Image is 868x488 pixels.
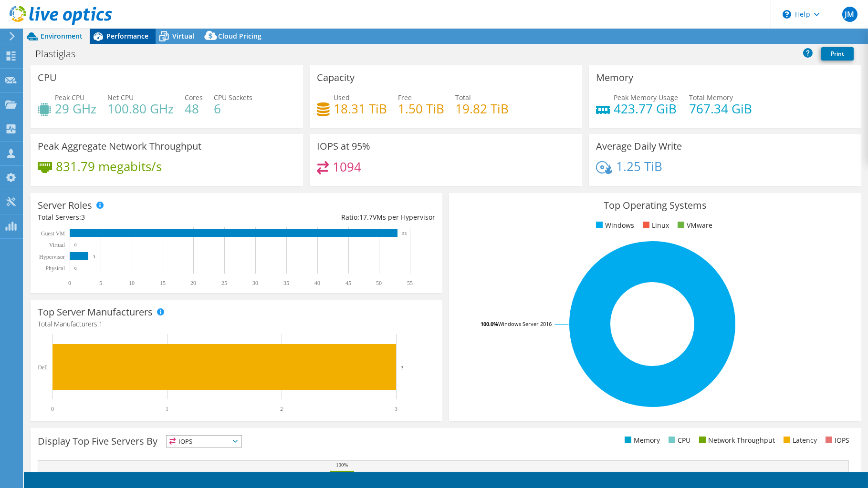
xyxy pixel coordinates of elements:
span: Net CPU [107,93,134,102]
text: 20 [190,280,196,286]
span: Peak CPU [55,93,84,102]
h3: Capacity [317,72,355,83]
text: 35 [283,280,289,286]
span: JM [842,7,858,22]
span: Free [398,93,412,102]
li: Latency [781,435,817,446]
text: 0 [74,266,77,271]
h4: 6 [214,103,252,114]
li: VMware [675,220,712,231]
h3: IOPS at 95% [317,141,370,152]
h3: Average Daily Write [596,141,682,152]
span: Total Memory [689,93,733,102]
text: 50 [376,280,382,286]
span: Environment [41,31,83,41]
text: 15 [160,280,166,286]
span: 3 [81,213,85,222]
li: IOPS [823,435,849,446]
h3: Peak Aggregate Network Throughput [38,141,201,152]
li: Linux [640,220,669,231]
span: Cores [185,93,203,102]
text: Physical [45,265,65,272]
text: 0 [51,406,54,412]
span: CPU Sockets [214,93,252,102]
li: CPU [666,435,690,446]
h4: 48 [185,103,203,114]
span: 17.7 [359,213,373,222]
h4: 18.31 TiB [334,103,387,114]
text: 30 [252,280,258,286]
text: 0 [68,280,71,286]
h3: Memory [596,72,633,83]
span: Performance [106,31,148,41]
text: Virtual [49,242,65,248]
h4: 767.34 GiB [689,103,752,114]
h4: 19.82 TiB [455,103,509,114]
svg: \n [783,10,791,19]
text: 3 [401,365,404,370]
span: Cloud Pricing [218,31,261,41]
h4: 1.25 TiB [616,161,662,172]
span: Total [455,93,471,102]
text: Guest VM [41,230,65,237]
text: 100% [336,462,348,468]
text: 2 [280,406,283,412]
h4: 29 GHz [55,103,96,114]
text: 5 [99,280,102,286]
h4: 1094 [333,162,361,172]
text: Hypervisor [39,254,65,260]
span: Used [334,93,350,102]
span: Virtual [172,31,194,41]
text: 1 [166,406,168,412]
text: 53 [402,231,407,236]
text: 40 [314,280,320,286]
li: Network Throughput [697,435,775,446]
span: 1 [99,319,103,328]
li: Windows [594,220,634,231]
span: IOPS [167,436,241,447]
text: 55 [407,280,413,286]
h4: 831.79 megabits/s [56,161,162,172]
h3: Server Roles [38,200,92,211]
div: Ratio: VMs per Hypervisor [237,212,436,223]
text: 3 [395,406,397,412]
h3: CPU [38,72,57,83]
h4: Total Manufacturers: [38,319,435,329]
h4: 423.77 GiB [614,103,678,114]
tspan: Windows Server 2016 [498,320,552,327]
span: Peak Memory Usage [614,93,678,102]
h3: Top Operating Systems [456,200,854,211]
tspan: 100.0% [481,320,498,327]
h4: 100.80 GHz [107,103,174,114]
div: Total Servers: [38,212,237,223]
text: 45 [345,280,351,286]
text: 10 [129,280,135,286]
text: Dell [38,364,48,371]
text: 0 [74,243,77,247]
a: Print [821,47,854,61]
text: 3 [93,254,95,259]
li: Memory [622,435,660,446]
h3: Top Server Manufacturers [38,307,153,317]
h1: Plastiglas [31,49,90,59]
text: 25 [221,280,227,286]
h4: 1.50 TiB [398,103,444,114]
